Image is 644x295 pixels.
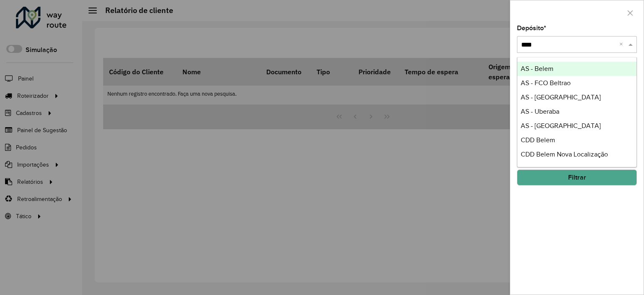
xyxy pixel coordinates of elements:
span: AS - [GEOGRAPHIC_DATA] [521,122,601,129]
span: AS - Belem [521,65,553,72]
span: AS - [GEOGRAPHIC_DATA] [521,94,601,101]
label: Depósito [517,23,546,33]
span: AS - Uberaba [521,108,559,115]
span: CDD Belem [521,136,555,144]
button: Filtrar [517,170,637,185]
ng-dropdown-panel: Options list [517,57,637,167]
span: Clear all [619,39,626,50]
span: CDD Belem Nova Localização [521,151,608,158]
span: AS - FCO Beltrao [521,79,571,86]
